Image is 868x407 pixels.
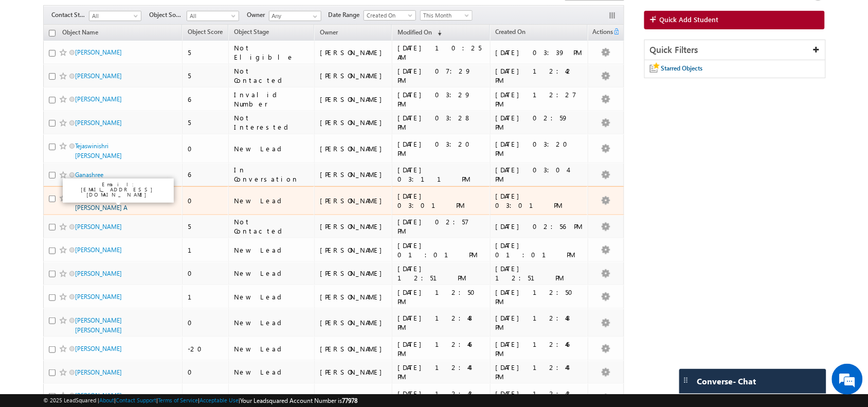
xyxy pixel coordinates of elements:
a: Created On [364,10,416,21]
span: Your Leadsquared Account Number is [240,397,357,404]
div: New Lead [234,144,310,153]
a: Object Score [183,26,228,40]
a: Created On [491,26,531,40]
span: This Month [421,11,469,20]
p: Email: [EMAIL_ADDRESS][DOMAIN_NAME] [67,182,170,197]
a: Show All Items [308,11,320,22]
span: (sorted descending) [433,29,442,37]
div: [DATE] 12:50 PM [496,288,584,306]
div: [PERSON_NAME] [320,245,387,255]
a: [PERSON_NAME] [PERSON_NAME] [75,316,122,334]
div: 6 [188,95,224,104]
div: Not Eligible [234,43,310,62]
div: 0 [188,196,224,205]
div: New Lead [234,292,310,302]
div: [DATE] 12:44 PM [496,363,584,381]
div: 5 [188,71,224,80]
div: [PERSON_NAME] [320,48,387,57]
div: Not Contacted [234,66,310,85]
div: 0 [188,367,224,377]
div: 0 [188,269,224,278]
div: [DATE] 12:46 PM [496,340,584,358]
div: [DATE] 12:50 PM [397,288,485,306]
a: Object Stage [229,26,274,40]
div: 5 [188,222,224,231]
div: [PERSON_NAME] [320,196,387,205]
div: [PERSON_NAME] [320,394,387,403]
span: 77978 [342,397,357,404]
div: [DATE] 12:51 PM [397,264,485,282]
em: Start Chat [140,317,187,331]
a: [PERSON_NAME] [75,270,122,277]
div: [PERSON_NAME] [320,344,387,353]
span: Converse - Chat [697,377,756,386]
div: 0 [188,144,224,153]
div: New Lead [234,394,310,403]
span: Contact Stage [51,10,89,20]
a: Quick Add Student [644,11,825,29]
div: New Lead [234,196,310,205]
a: Tejaswinishri [PERSON_NAME] [75,142,122,160]
div: [DATE] 03:29 PM [397,90,485,109]
a: [PERSON_NAME] [75,95,122,103]
span: All [89,11,138,21]
span: All [187,11,236,21]
div: [PERSON_NAME] [320,118,387,127]
div: [PERSON_NAME] [320,170,387,179]
div: [DATE] 12:51 PM [496,264,584,282]
a: Acceptable Use [200,397,239,403]
a: [PERSON_NAME] [75,72,122,80]
div: Chat with us now [53,54,173,67]
div: New Lead [234,344,310,353]
a: Object Name [57,27,103,40]
a: Contact Support [116,397,156,403]
div: [DATE] 02:59 PM [496,113,584,132]
div: [DATE] 12:48 PM [397,313,485,332]
div: [PERSON_NAME] [320,269,387,278]
div: [DATE] 12:48 PM [496,313,584,332]
div: Not Contacted [234,217,310,236]
div: [DATE] 03:39 PM [496,48,584,57]
div: [PERSON_NAME] [320,318,387,327]
div: New Lead [234,367,310,377]
a: Ganashree [75,171,103,179]
span: Quick Add Student [660,15,719,24]
div: Quick Filters [645,40,825,60]
a: [PERSON_NAME] [75,48,122,56]
span: Object Source [149,10,187,20]
span: Owner [247,10,269,20]
div: New Lead [234,318,310,327]
div: In Conversation [234,165,310,184]
div: Minimize live chat window [169,5,193,30]
span: Owner [320,28,338,36]
a: Terms of Service [158,397,198,403]
div: [DATE] 03:20 PM [397,139,485,158]
a: All [187,11,239,21]
div: [PERSON_NAME] [320,95,387,104]
div: [PERSON_NAME] [320,222,387,231]
div: [PERSON_NAME] [320,71,387,80]
div: -20 [188,344,224,353]
input: Check all records [49,30,56,37]
div: 1 [188,245,224,255]
div: [DATE] 12:46 PM [397,340,485,358]
div: New Lead [234,269,310,278]
div: 6 [188,170,224,179]
div: [DATE] 01:01 PM [496,241,584,259]
span: © 2025 LeadSquared | | | | | [43,396,357,405]
a: [PERSON_NAME] [75,119,122,127]
span: Modified On [397,28,432,36]
textarea: Type your message and hit 'Enter' [13,95,188,308]
div: 5 [188,48,224,57]
div: [PERSON_NAME] [320,367,387,377]
input: Type to Search [269,11,321,21]
div: New Lead [234,245,310,255]
div: [DATE] 03:01 PM [496,191,584,210]
img: carter-drag [682,376,690,384]
a: About [99,397,114,403]
span: Created On [496,28,526,36]
div: [DATE] 03:20 PM [496,139,584,158]
span: Actions [588,26,613,40]
div: [DATE] 01:01 PM [397,241,485,259]
a: Modified On (sorted descending) [392,26,447,40]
